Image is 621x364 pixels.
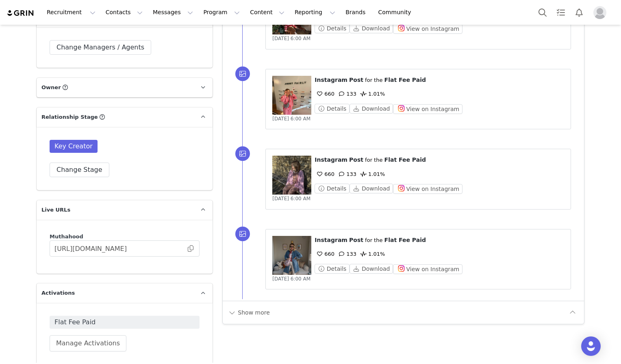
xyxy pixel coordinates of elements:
[272,196,310,201] span: [DATE] 6:00 AM
[337,91,356,97] span: 133
[350,264,393,274] button: Download
[393,186,462,192] a: View on Instagram
[315,156,564,164] p: ⁨ ⁩ ⁨ ⁩ for the ⁨ ⁩
[41,289,75,297] span: Activations
[315,251,334,257] span: 660
[350,24,393,33] button: Download
[349,77,363,83] span: Post
[384,77,426,83] span: Flat Fee Paid
[101,3,148,21] button: Contacts
[315,237,347,243] span: Instagram
[315,171,334,177] span: 660
[349,237,363,243] span: Post
[552,3,570,21] a: Tasks
[50,140,98,153] span: Key Creator
[358,171,385,177] span: 1.01%
[341,3,373,21] a: Brands
[393,264,462,274] button: View on Instagram
[315,104,350,113] button: Details
[41,113,98,121] span: Relationship Stage
[373,3,420,21] a: Community
[570,3,588,21] button: Notifications
[384,156,426,163] span: Flat Fee Paid
[393,106,462,112] a: View on Instagram
[50,163,109,177] button: Change Stage
[290,3,340,21] button: Reporting
[50,233,83,240] span: Muthahood
[393,184,462,194] button: View on Instagram
[358,91,385,97] span: 1.01%
[393,26,462,32] a: View on Instagram
[228,306,270,319] button: Show more
[350,104,393,113] button: Download
[393,24,462,34] button: View on Instagram
[41,206,70,214] span: Live URLs
[315,236,564,244] p: ⁨ ⁩ ⁨ ⁩ for the ⁨ ⁩
[350,184,393,193] button: Download
[50,335,126,351] button: Manage Activations
[337,251,356,257] span: 133
[245,3,289,21] button: Content
[393,266,462,272] a: View on Instagram
[7,9,35,17] img: grin logo
[7,6,334,15] body: Rich Text Area. Press ALT-0 for help.
[393,104,462,114] button: View on Instagram
[42,3,100,21] button: Recruitment
[315,156,347,163] span: Instagram
[315,91,334,97] span: 660
[50,40,151,55] button: Change Managers / Agents
[272,276,310,282] span: [DATE] 6:00 AM
[272,116,310,122] span: [DATE] 6:00 AM
[349,156,363,163] span: Post
[315,24,350,33] button: Details
[54,317,195,327] span: Flat Fee Paid
[41,84,61,92] span: Owner
[337,171,356,177] span: 133
[384,237,426,243] span: Flat Fee Paid
[593,6,606,19] img: placeholder-profile.jpg
[272,36,310,41] span: [DATE] 6:00 AM
[315,77,347,83] span: Instagram
[358,251,385,257] span: 1.01%
[588,6,614,19] button: Profile
[315,264,350,274] button: Details
[315,184,350,193] button: Details
[198,3,245,21] button: Program
[148,3,198,21] button: Messages
[581,336,601,356] div: Open Intercom Messenger
[534,3,552,21] button: Search
[315,76,564,84] p: ⁨ ⁩ ⁨ ⁩ for the ⁨ ⁩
